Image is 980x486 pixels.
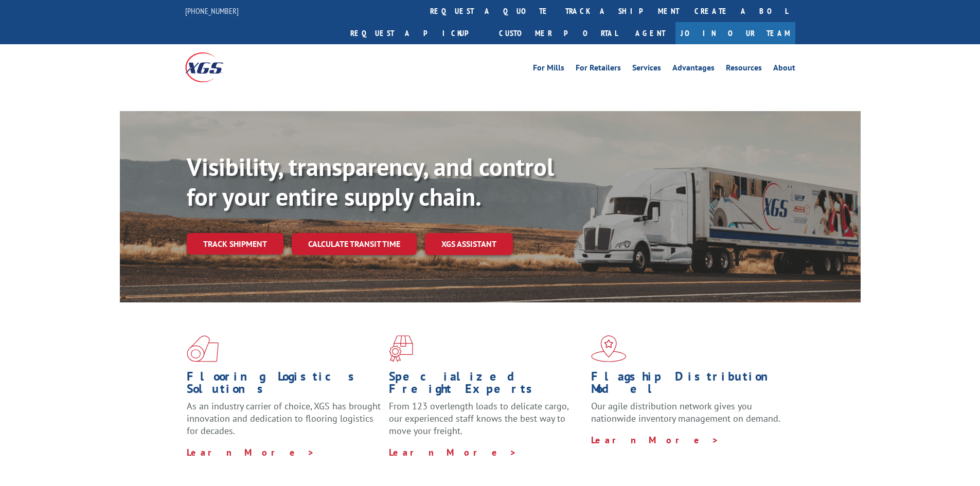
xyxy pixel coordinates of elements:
a: For Retailers [576,64,621,75]
h1: Flagship Distribution Model [591,370,786,400]
a: Advantages [672,64,715,75]
b: Visibility, transparency, and control for your entire supply chain. [187,151,554,212]
a: Services [632,64,661,75]
a: Join Our Team [675,22,795,44]
p: From 123 overlength loads to delicate cargo, our experienced staff knows the best way to move you... [389,400,583,446]
a: For Mills [533,64,564,75]
a: Learn More > [187,446,315,458]
span: As an industry carrier of choice, XGS has brought innovation and dedication to flooring logistics... [187,400,381,437]
a: Request a pickup [343,22,491,44]
img: xgs-icon-focused-on-flooring-red [389,335,413,362]
a: Agent [625,22,675,44]
a: Calculate transit time [292,233,417,255]
a: About [773,64,795,75]
a: Resources [726,64,762,75]
a: Learn More > [591,434,719,446]
img: xgs-icon-total-supply-chain-intelligence-red [187,335,219,362]
a: Track shipment [187,233,283,255]
img: xgs-icon-flagship-distribution-model-red [591,335,627,362]
a: XGS ASSISTANT [425,233,513,255]
a: [PHONE_NUMBER] [185,6,239,16]
a: Customer Portal [491,22,625,44]
h1: Specialized Freight Experts [389,370,583,400]
span: Our agile distribution network gives you nationwide inventory management on demand. [591,400,780,424]
h1: Flooring Logistics Solutions [187,370,381,400]
a: Learn More > [389,446,517,458]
